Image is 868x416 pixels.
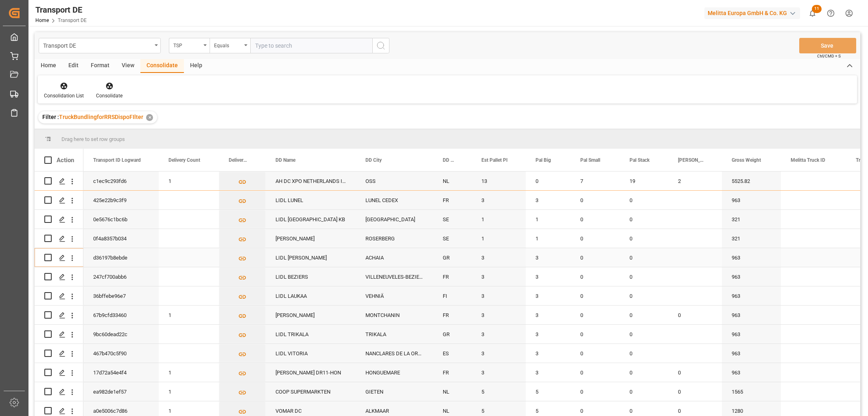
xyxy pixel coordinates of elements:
button: open menu [210,38,250,53]
div: 0 [620,267,668,286]
div: 0 [620,306,668,324]
div: Edit [62,59,85,73]
div: 5525.82 [722,172,781,190]
a: Home [35,18,49,23]
div: Press SPACE to select this row. [35,325,83,344]
div: 0 [620,363,668,382]
div: TSP [173,40,201,49]
div: Transport DE [35,4,87,16]
div: 963 [722,363,781,382]
button: open menu [39,38,161,53]
div: Press SPACE to select this row. [35,286,83,306]
span: DD Name [275,157,295,163]
div: LIDL VITORIA [266,344,356,363]
div: Home [35,59,62,73]
button: Save [799,38,856,53]
div: 1 [472,229,526,248]
div: 425e22b9c3f9 [83,191,159,209]
div: AH DC XPO NETHERLANDS II BV [266,172,356,190]
div: GR [433,248,472,267]
div: 67b9cfd33460 [83,306,159,324]
div: 0 [571,248,620,267]
span: Delivery List [229,157,249,163]
span: Transport ID Logward [93,157,141,163]
div: 1 [526,210,571,229]
div: 3 [472,325,526,343]
span: Melitta Truck ID [791,157,825,163]
div: 0 [571,191,620,209]
div: c1ec9c293fd6 [83,172,159,190]
div: NANCLARES DE LA ORCA (ALAVA) [356,344,433,363]
span: DD City [365,157,382,163]
div: FR [433,306,472,324]
div: [PERSON_NAME] [266,306,356,324]
div: 3 [526,248,571,267]
div: TRIKALA [356,325,433,343]
div: 7 [571,172,620,190]
button: search button [372,38,389,53]
div: MONTCHANIN [356,306,433,324]
div: SE [433,229,472,248]
div: Consolidate [96,92,122,99]
div: 963 [722,267,781,286]
div: 0 [571,306,620,324]
div: SE [433,210,472,229]
div: 3 [526,306,571,324]
div: 963 [722,344,781,363]
div: 3 [472,286,526,305]
div: 3 [472,191,526,209]
div: GR [433,325,472,343]
div: Press SPACE to select this row. [35,306,83,325]
div: ES [433,344,472,363]
div: 1 [526,229,571,248]
div: Press SPACE to select this row. [35,210,83,229]
span: Pal Stack [630,157,649,163]
div: 1 [159,382,219,401]
div: 0 [571,363,620,382]
div: 0 [620,286,668,305]
div: 963 [722,248,781,267]
div: 0 [620,325,668,343]
div: FR [433,267,472,286]
div: 0 [571,229,620,248]
div: 0 [571,267,620,286]
div: 0 [571,344,620,363]
div: Consolidate [140,59,184,73]
div: 963 [722,191,781,209]
div: Consolidation List [44,92,84,99]
input: Type to search [250,38,372,53]
div: 3 [526,267,571,286]
span: Pal Big [536,157,551,163]
div: VEHNIÄ [356,286,433,305]
div: 3 [526,191,571,209]
button: Melitta Europa GmbH & Co. KG [704,5,803,21]
div: 0 [571,325,620,343]
div: [PERSON_NAME] DR11-HON [266,363,356,382]
div: 0 [668,306,722,324]
div: 1 [159,363,219,382]
div: 321 [722,229,781,248]
div: 3 [472,363,526,382]
div: Press SPACE to select this row. [35,344,83,363]
div: 963 [722,306,781,324]
div: Help [184,59,208,73]
div: Melitta Europa GmbH & Co. KG [704,7,800,19]
div: Equals [214,40,242,49]
div: 1 [159,172,219,190]
span: Drag here to set row groups [61,136,125,142]
div: OSS [356,172,433,190]
div: Press SPACE to select this row. [35,267,83,286]
div: 0 [620,344,668,363]
div: GIETEN [356,382,433,401]
div: LUNEL CEDEX [356,191,433,209]
span: DD Country [443,157,455,163]
div: 0 [571,210,620,229]
div: ea982de1ef57 [83,382,159,401]
div: 2 [668,172,722,190]
div: 19 [620,172,668,190]
div: 247cf700abb6 [83,267,159,286]
div: 0f4a8357b034 [83,229,159,248]
div: 0 [571,286,620,305]
div: 0 [526,172,571,190]
div: [GEOGRAPHIC_DATA] [356,210,433,229]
